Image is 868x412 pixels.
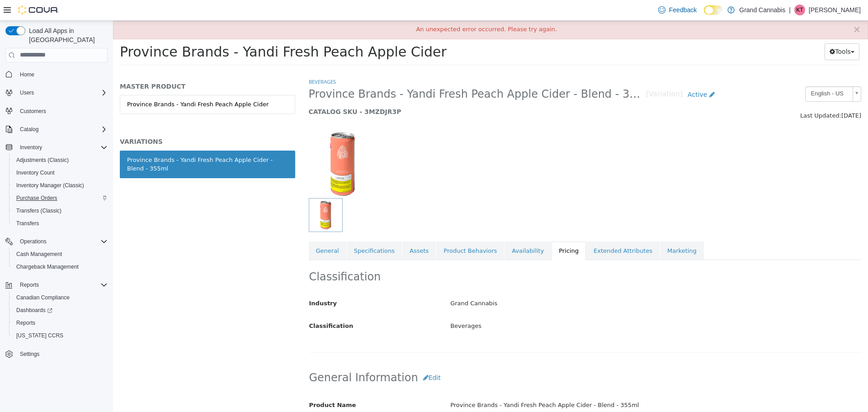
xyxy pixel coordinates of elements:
[305,349,333,365] button: Edit
[13,249,108,260] span: Cash Management
[9,317,111,329] button: Reports
[196,109,264,177] img: 150
[794,5,805,15] div: Kelly Trudel
[16,124,108,135] span: Catalog
[693,66,736,80] span: English - US
[13,317,108,328] span: Reports
[575,70,594,77] span: Active
[9,291,111,304] button: Canadian Compliance
[13,249,66,260] a: Cash Management
[740,4,748,14] button: ×
[16,236,50,247] button: Operations
[16,263,79,270] span: Chargeback Management
[16,106,50,117] a: Customers
[392,221,438,240] a: Availability
[20,281,39,289] span: Reports
[9,304,111,317] a: Dashboards
[16,142,46,153] button: Inventory
[13,292,108,303] span: Canadian Compliance
[16,182,84,189] span: Inventory Manager (Classic)
[9,260,111,273] button: Chargeback Management
[330,377,755,393] div: Province Brands - Yandi Fresh Peach Apple Cider - Blend - 355ml
[20,144,42,151] span: Inventory
[9,166,111,179] button: Inventory Count
[13,180,88,191] a: Inventory Manager (Classic)
[16,220,39,227] span: Transfers
[5,64,108,384] nav: Complex example
[14,135,175,152] div: Province Brands - Yandi Fresh Peach Apple Cider - Blend - 355ml
[16,142,108,153] span: Inventory
[13,205,108,216] span: Transfers (Classic)
[13,155,108,166] span: Adjustments (Classic)
[9,179,111,192] button: Inventory Manager (Classic)
[439,221,473,240] a: Pricing
[196,279,224,286] span: Industry
[547,221,591,240] a: Marketing
[13,305,108,316] span: Dashboards
[2,104,111,118] button: Customers
[16,87,38,98] button: Users
[16,69,38,80] a: Home
[196,381,243,388] span: Product Name
[13,317,39,328] a: Reports
[13,180,108,191] span: Inventory Manager (Classic)
[9,248,111,260] button: Cash Management
[20,89,34,96] span: Users
[196,87,607,95] h5: CATALOG SKU - 3MZDJR3P
[728,91,748,98] span: [DATE]
[704,15,704,15] span: Dark Mode
[20,126,38,133] span: Catalog
[13,261,108,272] span: Chargeback Management
[20,350,39,358] span: Settings
[13,167,58,178] a: Inventory Count
[16,69,108,80] span: Home
[2,347,111,360] button: Settings
[16,319,35,327] span: Reports
[9,154,111,166] button: Adjustments (Classic)
[196,302,241,308] span: Classification
[16,307,52,314] span: Dashboards
[13,218,108,229] span: Transfers
[20,108,46,115] span: Customers
[2,235,111,248] button: Operations
[796,5,803,15] span: KT
[13,193,61,204] a: Purchase Orders
[7,62,182,70] h5: MASTER PRODUCT
[16,87,108,98] span: Users
[9,217,111,230] button: Transfers
[16,156,69,164] span: Adjustments (Classic)
[20,238,47,245] span: Operations
[704,5,723,15] input: Dark Mode
[2,68,111,81] button: Home
[18,5,59,14] img: Cova
[330,275,755,291] div: Grand Cannabis
[789,5,791,15] p: |
[13,218,42,229] a: Transfers
[669,5,697,14] span: Feedback
[16,348,108,360] span: Settings
[13,305,56,316] a: Dashboards
[16,279,108,290] span: Reports
[196,249,748,263] h2: Classification
[473,221,547,240] a: Extended Attributes
[196,221,233,240] a: General
[2,279,111,291] button: Reports
[2,141,111,154] button: Inventory
[13,330,67,341] a: [US_STATE] CCRS
[16,332,63,339] span: [US_STATE] CCRS
[739,5,785,15] p: Grand Cannabis
[712,23,746,39] button: Tools
[655,1,700,19] a: Feedback
[323,221,391,240] a: Product Behaviors
[16,294,70,301] span: Canadian Compliance
[13,193,108,204] span: Purchase Orders
[7,74,182,93] a: Province Brands - Yandi Fresh Peach Apple Cider
[7,23,334,39] span: Province Brands - Yandi Fresh Peach Apple Cider
[13,292,73,303] a: Canadian Compliance
[687,91,728,98] span: Last Updated:
[533,70,570,77] small: [Variation]
[809,5,861,15] p: [PERSON_NAME]
[13,167,108,178] span: Inventory Count
[330,298,755,313] div: Beverages
[16,194,57,202] span: Purchase Orders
